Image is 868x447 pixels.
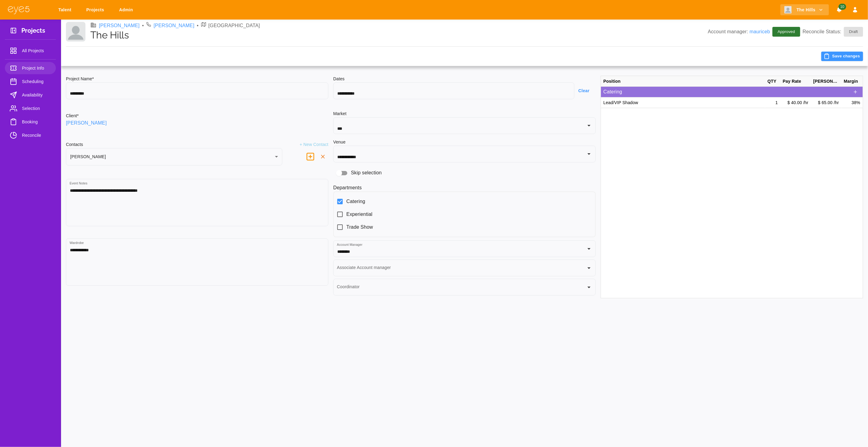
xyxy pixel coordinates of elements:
span: Draft [845,29,862,35]
button: Clear [574,85,596,96]
a: Booking [5,116,56,128]
h6: Client* [66,113,79,119]
div: 38% [841,97,863,108]
h6: Market [333,111,596,117]
a: Scheduling [5,75,56,88]
li: • [142,22,144,29]
div: outlined button group [851,87,860,97]
span: All Projects [22,47,51,54]
a: Selection [5,102,56,114]
button: delete [317,151,328,162]
button: Save changes [821,52,863,61]
button: delete [303,150,317,164]
img: Client logo [784,6,792,13]
a: Admin [115,4,139,16]
button: Notifications [834,4,845,16]
img: Client logo [66,22,85,42]
a: Talent [54,4,78,16]
span: Trade Show [346,223,373,231]
p: Account manager: [708,28,770,35]
h6: Venue [333,139,345,146]
li: • [197,22,199,29]
label: Account Manager [337,242,363,247]
div: Margin [841,76,863,87]
label: Wardrobe [70,241,84,245]
span: 10 [838,4,846,10]
p: Catering [603,88,851,96]
img: eye5 [7,5,30,14]
span: Availability [22,91,51,99]
a: [PERSON_NAME] [99,22,140,29]
a: Project Info [5,62,56,74]
div: Lead/VIP Shadow [601,97,765,108]
a: [PERSON_NAME] [66,119,107,127]
div: [PERSON_NAME] [811,76,841,87]
p: Reconcile Status: [803,27,863,37]
span: Approved [774,29,799,35]
div: $ 65.00 /hr [811,97,841,108]
h6: Dates [333,76,596,82]
a: Projects [82,4,110,16]
span: Scheduling [22,78,51,85]
a: mauriceb [750,29,770,34]
span: Booking [22,118,51,125]
a: All Projects [5,45,56,57]
h1: The Hills [90,29,708,41]
span: Reconcile [22,132,51,139]
p: + New Contact [300,141,328,148]
a: [PERSON_NAME] [154,22,194,29]
button: Open [585,283,593,292]
div: QTY [765,76,780,87]
div: Skip selection [333,167,596,179]
div: Position [601,76,765,87]
label: Event Notes [70,181,87,186]
p: [GEOGRAPHIC_DATA] [208,22,260,29]
h6: Contacts [66,141,83,148]
button: Open [585,150,593,158]
h3: Projects [21,27,45,36]
button: Open [585,121,593,130]
div: [PERSON_NAME] [66,148,282,165]
h6: Project Name* [66,76,328,82]
h6: Departments [333,184,596,191]
a: Reconcile [5,129,56,141]
span: Project Info [22,64,51,72]
button: The Hills [780,4,829,16]
button: Open [585,264,593,272]
div: 1 [765,97,780,108]
span: Catering [346,198,365,205]
a: Availability [5,89,56,101]
button: Open [585,245,593,253]
div: $ 40.00 /hr [780,97,811,108]
button: Add Position [851,87,860,97]
div: Pay Rate [780,76,811,87]
span: Experiential [346,211,372,218]
span: Selection [22,105,51,112]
